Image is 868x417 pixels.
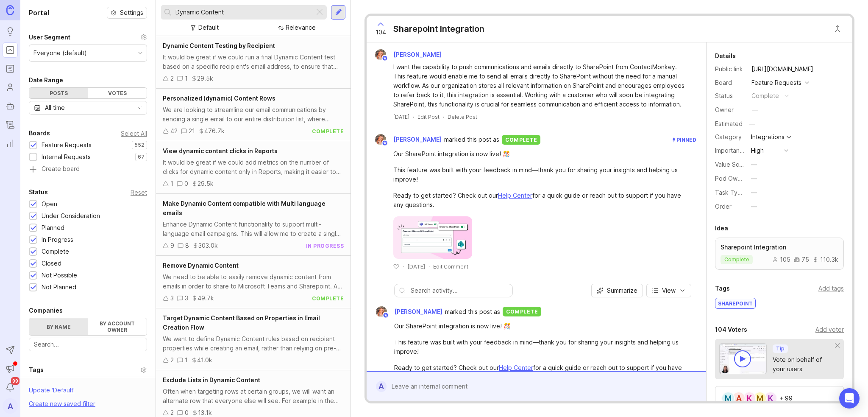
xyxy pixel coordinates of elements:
span: 99 [11,377,19,385]
div: — [747,118,758,129]
div: — [751,174,757,183]
div: 2 [170,355,174,365]
span: View dynamic content clicks in Reports [163,147,278,154]
div: Tags [715,283,730,294]
div: In Progress [42,235,73,244]
a: Make Dynamic Content compatible with Multi language emailsEnhance Dynamic Content functionality t... [156,194,351,256]
div: Enhance Dynamic Content functionality to support multi-language email campaigns. This will allow ... [163,220,344,238]
div: Tags [29,365,44,375]
span: Personalized (dynamic) Content Rows [163,95,275,102]
div: Ready to get started? Check out our for a quick guide or reach out to support if you have any que... [394,363,688,382]
span: 104 [376,28,386,37]
div: This feature was built with your feedback in mind—thank you for sharing your insights and helping... [393,165,689,184]
div: M [721,392,735,405]
div: A [732,392,746,405]
div: Not Possible [42,271,77,280]
a: [DATE] [393,113,409,120]
label: Pod Ownership [715,175,758,182]
div: 303.0k [198,241,218,250]
div: 110.3k [812,257,838,263]
div: complete [312,128,344,135]
div: Companies [29,305,63,316]
div: Owner [715,105,745,115]
div: 3 [170,294,174,303]
div: — [751,202,757,211]
div: All time [45,103,65,112]
img: member badge [382,55,388,62]
div: Add voter [815,325,844,334]
div: + 99 [779,395,793,401]
div: High [751,146,764,155]
a: Help Center [498,192,532,199]
div: 1 [185,74,188,83]
span: [PERSON_NAME] [394,307,442,316]
div: Feature Requests [42,140,92,150]
div: Complete [42,247,69,256]
div: Our SharePoint integration is now live! 🎊 [393,149,689,159]
div: — [751,160,757,169]
img: https://canny-assets.io/images/8e22205d3037826ae7532dc8a2b26359.png [393,216,472,259]
a: Help Center [499,364,533,371]
div: Boards [29,128,50,138]
div: Estimated [715,121,743,127]
button: Send to Autopilot [3,342,18,358]
img: member badge [383,312,389,318]
label: Task Type [715,189,745,196]
time: [DATE] [393,114,409,120]
a: Bronwen W[PERSON_NAME] [370,49,448,60]
div: Not Planned [42,283,76,292]
div: Add tags [818,284,844,293]
div: 3 [185,294,188,303]
div: We need to be able to easily remove dynamic content from emails in order to share to Microsoft Te... [163,272,344,291]
a: [URL][DOMAIN_NAME] [749,64,816,75]
div: 1 [185,355,188,365]
span: [PERSON_NAME] [393,135,442,144]
div: M [753,392,767,405]
div: Public link [715,64,745,74]
div: We are looking to streamline our email communications by sending a single email to our entire dis... [163,105,344,124]
a: Remove Dynamic ContentWe need to be able to easily remove dynamic content from emails in order to... [156,256,351,308]
span: Target Dynamic Content Based on Properties in Email Creation Flow [163,314,320,331]
div: Everyone (default) [33,48,87,58]
div: 476.7k [204,126,225,136]
div: · [443,113,444,120]
div: This feature was built with your feedback in mind—thank you for sharing your insights and helping... [394,338,688,356]
div: It would be great if we could run a final Dynamic Content test based on a specific recipient's em... [163,53,344,71]
button: Summarize [591,284,643,297]
div: 2 [170,74,174,83]
span: marked this post as [444,135,499,144]
button: A [3,398,18,414]
div: Delete Post [448,113,477,120]
div: Planned [42,223,64,232]
div: in progress [306,242,344,249]
span: Remove Dynamic Content [163,262,239,269]
p: 67 [138,154,145,160]
div: 8 [185,241,189,250]
div: Often when targeting rows at certain groups, we will want an alternate row that everyone else wil... [163,387,344,406]
span: Summarize [607,286,637,295]
span: Exclude Lists in Dynamic Content [163,376,260,383]
label: Order [715,203,732,210]
img: member badge [382,140,388,146]
div: Update ' Default ' [29,386,75,399]
div: — [751,188,757,197]
div: complete [312,295,344,302]
div: Vote on behalf of your users [773,355,835,374]
span: Dynamic Content Testing by Recipient [163,42,275,49]
div: 41.0k [197,355,212,365]
span: Make Dynamic Content compatible with Multi language emails [163,200,325,216]
div: Sharepoint Integration [393,23,484,35]
div: Votes [88,88,147,98]
a: Roadmaps [3,61,18,76]
a: Reporting [3,136,18,151]
div: Relevance [286,23,316,32]
div: Closed [42,259,61,268]
div: 1 [170,179,173,188]
div: Date Range [29,75,63,85]
h1: Portal [29,8,49,18]
div: Status [715,91,745,101]
div: 9 [170,241,174,250]
input: Search... [175,8,311,17]
button: Close button [829,20,846,37]
div: Under Consideration [42,211,100,221]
